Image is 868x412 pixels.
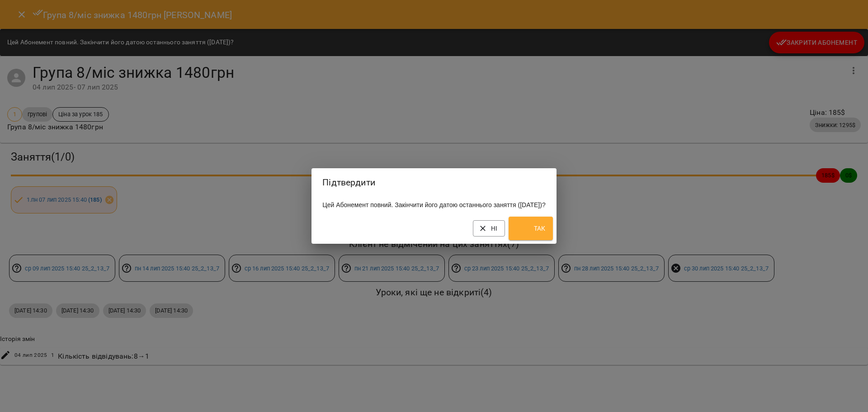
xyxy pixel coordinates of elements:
[509,217,553,240] button: Так
[480,223,498,234] span: Ні
[473,220,505,237] button: Ні
[311,197,556,213] div: Цей Абонемент повний. Закінчити його датою останнього заняття ([DATE])?
[322,175,545,189] h2: Підтвердити
[516,219,546,237] span: Так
